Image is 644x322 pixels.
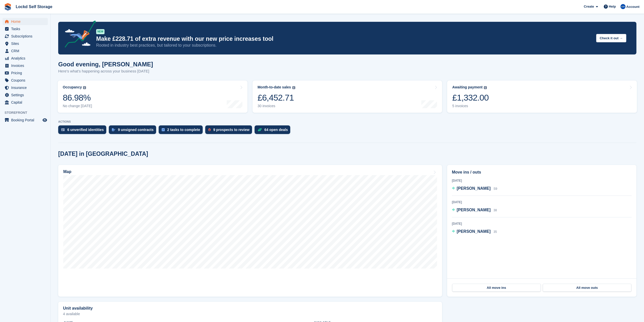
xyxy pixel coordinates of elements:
img: price-adjustments-announcement-icon-8257ccfd72463d97f412b2fc003d46551f7dbcb40ab6d574587a9cd5c0d94... [60,21,96,49]
div: Month-to-date sales [258,85,291,89]
a: Lockd Self Storage [14,3,54,11]
span: 35 [493,230,497,234]
div: [DATE] [452,178,632,183]
h2: Move ins / outs [452,169,632,175]
a: 9 unsigned contracts [109,125,159,137]
div: 6 unverified identities [67,128,104,132]
a: menu [3,77,48,84]
a: menu [3,99,48,106]
a: 2 tasks to complete [159,125,205,137]
p: Make £228.71 of extra revenue with our new price increases tool [96,35,592,43]
div: [DATE] [452,200,632,204]
span: Settings [11,91,41,99]
div: 5 invoices [452,104,489,108]
a: menu [3,25,48,32]
img: icon-info-grey-7440780725fd019a000dd9b08b2336e03edf1995a4989e88bcd33f0948082b44.svg [484,86,487,89]
span: Storefront [5,110,50,115]
div: 64 open deals [264,128,288,132]
a: 6 unverified identities [58,125,109,137]
span: Create [584,4,594,9]
h2: Map [63,169,71,174]
a: 9 prospects to review [205,125,255,137]
a: menu [3,62,48,69]
span: S9 [493,187,497,191]
span: CRM [11,47,41,54]
a: menu [3,33,48,40]
a: [PERSON_NAME] S9 [452,185,497,192]
p: Rooted in industry best practices, but tailored to your subscriptions. [96,43,592,48]
span: Insurance [11,84,41,91]
div: NEW [96,29,105,34]
a: Month-to-date sales £6,452.71 30 invoices [253,81,442,113]
span: Pricing [11,69,41,77]
a: menu [3,91,48,99]
div: 9 prospects to review [213,128,250,132]
a: menu [3,47,48,54]
span: Tasks [11,25,41,32]
p: 4 available [63,312,437,316]
span: Subscriptions [11,33,41,40]
a: menu [3,117,48,124]
div: Awaiting payment [452,85,483,89]
a: All move ins [452,284,541,292]
div: 9 unsigned contracts [118,128,154,132]
img: task-75834270c22a3079a89374b754ae025e5fb1db73e45f91037f5363f120a921f8.svg [162,128,165,131]
img: verify_identity-adf6edd0f0f0b5bbfe63781bf79b02c33cf7c696d77639b501bdc392416b5a36.svg [61,128,65,131]
span: [PERSON_NAME] [457,229,491,234]
span: Booking Portal [11,117,41,124]
p: ACTIONS [58,120,636,123]
div: 30 invoices [258,104,295,108]
h2: Unit availability [63,306,93,311]
div: [DATE] [452,221,632,226]
img: prospect-51fa495bee0391a8d652442698ab0144808aea92771e9ea1ae160a38d050c398.svg [208,128,211,131]
span: Analytics [11,55,41,62]
div: 86.98% [63,92,92,103]
a: Awaiting payment £1,332.00 5 invoices [447,81,637,113]
img: deal-1b604bf984904fb50ccaf53a9ad4b4a5d6e5aea283cecdc64d6e3604feb123c2.svg [258,128,262,131]
a: menu [3,40,48,47]
div: £6,452.71 [258,92,295,103]
div: 2 tasks to complete [167,128,200,132]
div: Occupancy [63,85,82,89]
span: Capital [11,99,41,106]
a: menu [3,55,48,62]
span: Help [609,4,616,9]
button: Check it out → [596,34,626,42]
a: All move outs [543,284,631,292]
img: contract_signature_icon-13c848040528278c33f63329250d36e43548de30e8caae1d1a13099fd9432cc5.svg [112,128,115,131]
div: No change [DATE] [63,104,92,108]
span: Account [626,4,639,9]
img: stora-icon-8386f47178a22dfd0bd8f6a31ec36ba5ce8667c1dd55bd0f319d3a0aa187defe.svg [4,3,12,11]
span: Sites [11,40,41,47]
p: Here's what's happening across your business [DATE] [58,68,153,74]
a: [PERSON_NAME] 38 [452,207,497,214]
span: [PERSON_NAME] [457,186,491,191]
h2: [DATE] in [GEOGRAPHIC_DATA] [58,150,148,157]
a: Occupancy 86.98% No change [DATE] [58,81,247,113]
img: icon-info-grey-7440780725fd019a000dd9b08b2336e03edf1995a4989e88bcd33f0948082b44.svg [83,86,86,89]
h1: Good evening, [PERSON_NAME] [58,61,153,68]
a: menu [3,84,48,91]
span: 38 [493,209,497,212]
a: Preview store [42,117,48,123]
span: [PERSON_NAME] [457,208,491,212]
img: icon-info-grey-7440780725fd019a000dd9b08b2336e03edf1995a4989e88bcd33f0948082b44.svg [292,86,295,89]
a: Map [58,165,442,297]
a: menu [3,69,48,77]
img: Jonny Bleach [620,4,626,9]
div: £1,332.00 [452,92,489,103]
a: [PERSON_NAME] 35 [452,229,497,235]
a: menu [3,18,48,25]
a: 64 open deals [255,125,293,137]
span: Home [11,18,41,25]
span: Invoices [11,62,41,69]
span: Coupons [11,77,41,84]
